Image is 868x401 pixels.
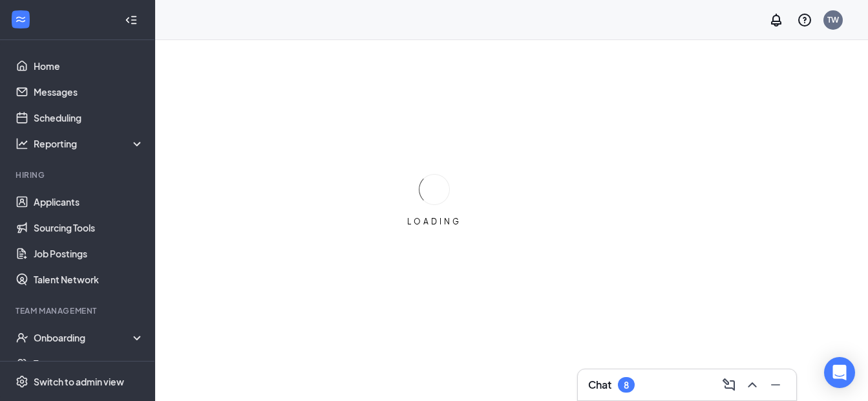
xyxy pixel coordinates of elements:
div: Team Management [16,305,142,316]
button: ChevronUp [742,374,763,395]
a: Scheduling [34,105,144,131]
svg: ChevronUp [745,377,760,393]
div: TW [827,14,839,25]
svg: Minimize [768,377,783,393]
div: Onboarding [34,331,133,344]
div: Open Intercom Messenger [824,357,855,388]
svg: QuestionInfo [797,12,812,28]
svg: WorkstreamLogo [14,13,27,26]
a: Messages [34,79,144,105]
svg: Notifications [768,12,784,28]
svg: Analysis [16,137,28,150]
svg: UserCheck [16,331,28,344]
a: Talent Network [34,266,144,292]
a: Home [34,53,144,79]
div: 8 [624,380,629,391]
h3: Chat [588,378,611,392]
div: LOADING [402,216,467,227]
div: Reporting [34,137,145,150]
svg: ComposeMessage [721,377,737,393]
svg: Collapse [125,14,138,27]
svg: Settings [16,375,28,388]
div: Switch to admin view [34,375,124,388]
a: Sourcing Tools [34,215,144,241]
div: Hiring [16,169,142,180]
button: Minimize [765,374,786,395]
button: ComposeMessage [719,374,739,395]
a: Job Postings [34,241,144,266]
a: Applicants [34,189,144,215]
a: Team [34,351,144,376]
